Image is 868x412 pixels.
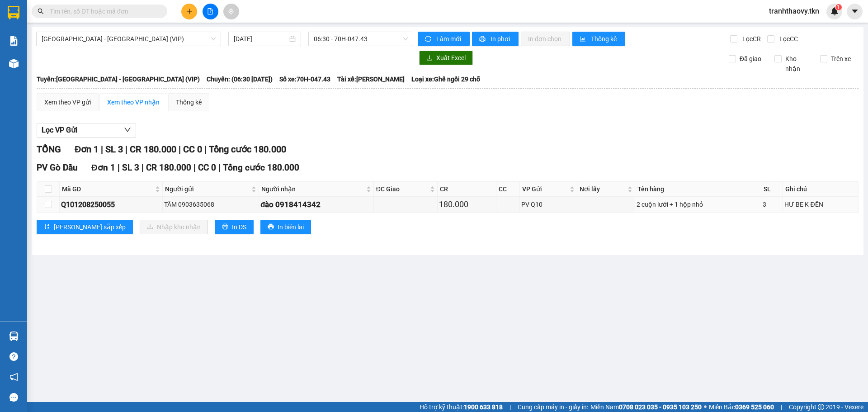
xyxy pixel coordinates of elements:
[739,34,762,44] span: Lọc CR
[590,402,702,412] span: Miền Nam
[781,402,782,412] span: |
[260,199,372,211] div: đào 0918414342
[207,8,213,14] span: file-add
[130,144,176,155] span: CR 180.000
[193,162,196,173] span: |
[42,124,77,136] span: Lọc VP Gửi
[580,36,587,43] span: bar-chart
[60,197,163,213] td: Q101208250055
[207,74,273,84] span: Chuyến: (06:30 [DATE])
[44,223,50,231] span: sort-ascending
[419,51,473,65] button: downloadXuất Excel
[75,144,99,155] span: Đơn 1
[260,220,311,234] button: printerIn biên lai
[62,184,153,194] span: Mã GD
[61,199,161,210] div: Q101208250055
[818,404,824,410] span: copyright
[418,32,470,46] button: syncLàm mới
[509,402,511,412] span: |
[464,403,503,411] strong: 1900 633 818
[496,182,520,197] th: CC
[183,144,202,155] span: CC 0
[763,199,782,209] div: 3
[37,76,200,83] b: Tuyến: [GEOGRAPHIC_DATA] - [GEOGRAPHIC_DATA] (VIP)
[218,162,221,173] span: |
[637,199,759,209] div: 2 cuộn lưới + 1 hộp nhỏ
[140,220,208,234] button: downloadNhập kho nhận
[425,36,433,43] span: sync
[376,184,428,194] span: ĐC Giao
[580,184,626,194] span: Nơi lấy
[491,34,511,44] span: In phơi
[337,74,405,84] span: Tài xế: [PERSON_NAME]
[835,4,842,10] sup: 1
[223,4,239,19] button: aim
[44,97,91,107] div: Xem theo VP gửi
[261,184,364,194] span: Người nhận
[426,55,433,62] span: download
[783,182,859,197] th: Ghi chú
[232,222,246,232] span: In DS
[223,162,299,173] span: Tổng cước 180.000
[222,223,228,231] span: printer
[8,6,19,19] img: logo-vxr
[761,182,783,197] th: SL
[234,34,288,44] input: 13/08/2025
[830,7,839,15] img: icon-new-feature
[735,403,774,411] strong: 0369 525 060
[142,162,144,173] span: |
[54,222,126,232] span: [PERSON_NAME] sắp xếp
[762,5,826,17] span: tranhthaovy.tkn
[9,331,19,341] img: warehouse-icon
[209,144,286,155] span: Tổng cước 180.000
[521,32,570,46] button: In đơn chọn
[125,144,127,155] span: |
[9,393,18,402] span: message
[520,197,577,213] td: PV Q10
[479,36,487,43] span: printer
[37,220,133,234] button: sort-ascending[PERSON_NAME] sắp xếp
[91,162,115,173] span: Đơn 1
[436,34,462,44] span: Làm mới
[472,32,519,46] button: printerIn phơi
[198,162,216,173] span: CC 0
[436,53,466,63] span: Xuất Excel
[420,402,503,412] span: Hỗ trợ kỹ thuật:
[203,4,218,19] button: file-add
[37,144,61,155] span: TỔNG
[204,144,207,155] span: |
[122,162,139,173] span: SL 3
[9,373,18,381] span: notification
[736,54,765,64] span: Đã giao
[518,402,588,412] span: Cung cấp máy in - giấy in:
[521,199,576,209] div: PV Q10
[165,184,250,194] span: Người gửi
[228,8,234,14] span: aim
[776,34,799,44] span: Lọc CC
[572,32,625,46] button: bar-chartThống kê
[101,144,103,155] span: |
[591,34,618,44] span: Thống kê
[186,8,193,14] span: plus
[827,54,854,64] span: Trên xe
[215,220,254,234] button: printerIn DS
[118,162,120,173] span: |
[439,198,495,211] div: 180.000
[268,223,274,231] span: printer
[314,32,408,46] span: 06:30 - 70H-047.43
[9,352,18,361] span: question-circle
[9,36,19,46] img: solution-icon
[784,199,857,209] div: HƯ BE K ĐỀN
[279,74,330,84] span: Số xe: 70H-047.43
[37,123,136,137] button: Lọc VP Gửi
[181,4,197,19] button: plus
[42,32,216,46] span: Sài Gòn - Tây Ninh (VIP)
[847,4,863,19] button: caret-down
[411,74,480,84] span: Loại xe: Ghế ngồi 29 chỗ
[851,7,859,15] span: caret-down
[782,54,813,74] span: Kho nhận
[50,6,156,16] input: Tìm tên, số ĐT hoặc mã đơn
[619,403,702,411] strong: 0708 023 035 - 0935 103 250
[704,405,707,409] span: ⚪️
[124,126,131,133] span: down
